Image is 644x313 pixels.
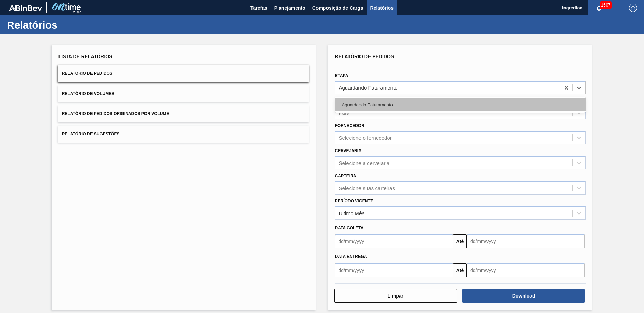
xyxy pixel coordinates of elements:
[335,234,453,248] input: dd/mm/yyyy
[629,4,637,12] img: Logout
[453,263,467,277] button: Até
[467,263,585,277] input: dd/mm/yyyy
[58,85,309,102] button: Relatório de Volumes
[62,111,169,116] span: Relatório de Pedidos Originados por Volume
[335,174,356,178] label: Carteira
[334,289,457,303] button: Limpar
[339,135,392,141] div: Selecione o fornecedor
[335,123,364,128] label: Fornecedor
[62,91,114,96] span: Relatório de Volumes
[335,54,394,59] span: Relatório de Pedidos
[58,126,309,143] button: Relatório de Sugestões
[467,234,585,248] input: dd/mm/yyyy
[335,263,453,277] input: dd/mm/yyyy
[335,98,586,111] div: Aguardando Faturamento
[335,199,373,204] label: Período Vigente
[58,54,112,59] span: Lista de Relatórios
[370,4,394,12] span: Relatórios
[335,254,367,259] span: Data Entrega
[339,160,390,166] div: Selecione a cervejaria
[588,3,610,13] button: Notificações
[339,110,349,116] div: País
[9,5,42,11] img: TNhmsLtSVTkK8tSr43FrP2fwEKptu5GPRR3wAAAABJRU5ErkJggg==
[312,4,363,12] span: Composição de Carga
[339,210,365,216] div: Último Mês
[453,234,467,248] button: Até
[7,21,129,29] h1: Relatórios
[462,289,585,303] button: Download
[62,132,120,136] span: Relatório de Sugestões
[250,4,267,12] span: Tarefas
[600,1,612,9] span: 1507
[335,148,362,153] label: Cervejaria
[58,105,309,122] button: Relatório de Pedidos Originados por Volume
[339,185,395,191] div: Selecione suas carteiras
[335,73,348,78] label: Etapa
[274,4,305,12] span: Planejamento
[335,226,364,230] span: Data coleta
[62,71,112,76] span: Relatório de Pedidos
[58,65,309,82] button: Relatório de Pedidos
